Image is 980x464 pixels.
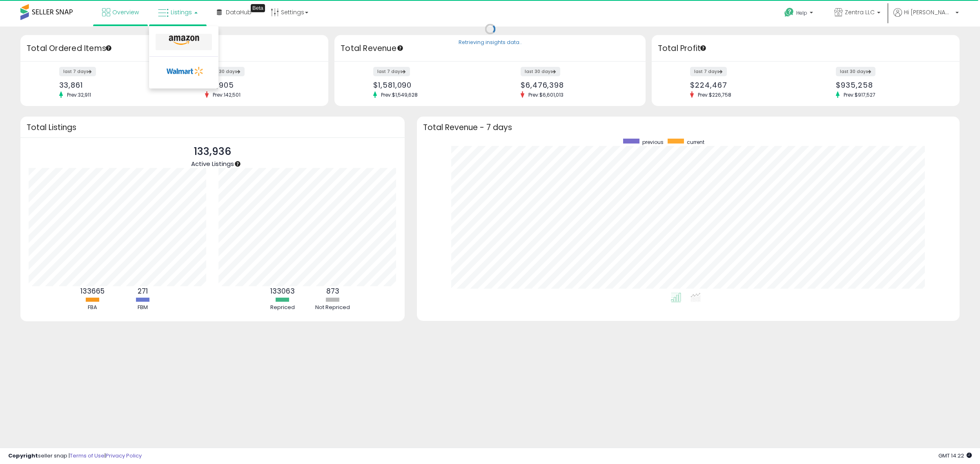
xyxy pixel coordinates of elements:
div: Not Repriced [308,304,357,312]
label: last 7 days [690,67,727,76]
span: Overview [112,8,139,16]
label: last 30 days [205,67,245,76]
span: Active Listings [191,159,234,168]
span: Prev: $226,758 [694,91,735,98]
span: Prev: $917,527 [840,91,880,98]
div: Tooltip anchor [396,44,404,52]
div: $6,476,398 [521,81,631,89]
span: current [687,139,704,146]
div: Tooltip anchor [251,4,265,12]
div: Tooltip anchor [699,44,707,52]
div: Retrieving insights data.. [459,39,522,46]
label: last 30 days [521,67,560,76]
div: Tooltip anchor [234,160,241,168]
h3: Total Profit [658,43,953,54]
b: 271 [138,286,148,296]
span: Prev: 32,911 [63,91,95,98]
div: 33,861 [59,81,169,89]
label: last 7 days [373,67,410,76]
span: previous [642,139,664,146]
span: Listings [171,8,192,16]
h3: Total Listings [27,124,399,130]
label: last 7 days [59,67,96,76]
label: last 30 days [836,67,875,76]
h3: Total Ordered Items [27,43,322,54]
b: 133063 [270,286,295,296]
div: $935,258 [836,81,945,89]
div: FBA [68,304,117,312]
span: Prev: 142,501 [209,91,245,98]
span: Hi [PERSON_NAME] [904,8,953,16]
div: $1,581,090 [373,81,484,89]
div: Tooltip anchor [105,44,112,52]
span: Prev: $1,549,628 [377,91,422,98]
h3: Total Revenue [341,43,639,54]
span: DataHub [226,8,252,16]
b: 133665 [80,286,105,296]
i: Get Help [784,7,794,18]
a: Help [778,1,821,27]
div: Repriced [258,304,307,312]
h3: Total Revenue - 7 days [423,124,953,130]
div: FBM [118,304,167,312]
p: 133,936 [191,144,234,159]
span: Help [796,9,807,16]
span: Zentra LLC [845,8,875,16]
div: $224,467 [690,81,800,89]
b: 873 [326,286,339,296]
div: 138,905 [205,81,314,89]
span: Prev: $6,601,013 [524,91,568,98]
a: Hi [PERSON_NAME] [893,8,959,27]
